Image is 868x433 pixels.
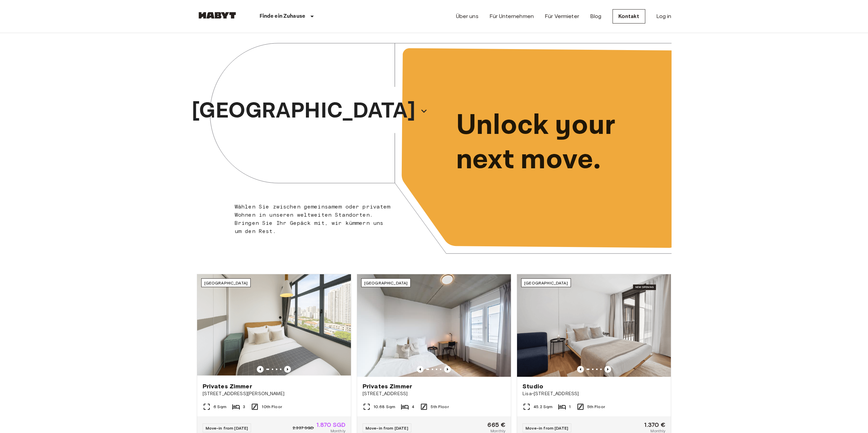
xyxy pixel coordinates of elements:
[590,12,602,20] a: Blog
[417,366,424,373] button: Previous image
[203,382,252,390] span: Privates Zimmer
[293,425,314,431] span: 2.337 SGD
[363,390,505,397] span: [STREET_ADDRESS]
[363,382,412,390] span: Privates Zimmer
[214,404,227,410] span: 6 Sqm
[197,274,351,377] img: Marketing picture of unit SG-01-116-001-02
[262,404,282,410] span: 10th Floor
[545,12,579,20] a: Für Vermieter
[431,404,448,410] span: 5th Floor
[444,366,451,373] button: Previous image
[644,422,665,428] span: 1.370 €
[587,404,605,410] span: 5th Floor
[373,404,395,410] span: 10.68 Sqm
[523,382,543,390] span: Studio
[456,12,479,20] a: Über uns
[533,404,553,410] span: 45.2 Sqm
[656,12,672,20] a: Log in
[364,280,408,285] span: [GEOGRAPHIC_DATA]
[192,95,415,127] p: [GEOGRAPHIC_DATA]
[412,404,414,410] span: 4
[203,390,345,397] span: [STREET_ADDRESS][PERSON_NAME]
[366,426,408,431] span: Move-in from [DATE]
[569,404,571,410] span: 1
[235,203,391,235] p: Wählen Sie zwischen gemeinsamem oder privatem Wohnen in unseren weltweiten Standorten. Bringen Si...
[526,426,568,431] span: Move-in from [DATE]
[487,422,505,428] span: 665 €
[284,366,291,373] button: Previous image
[577,366,584,373] button: Previous image
[489,12,534,20] a: Für Unternehmen
[189,93,430,129] button: [GEOGRAPHIC_DATA]
[613,9,645,24] a: Kontakt
[523,390,665,397] span: Lisa-[STREET_ADDRESS]
[197,12,238,19] img: Habyt
[357,274,511,377] img: Marketing picture of unit DE-04-037-026-03Q
[317,422,345,428] span: 1.870 SGD
[243,404,245,410] span: 3
[524,280,568,285] span: [GEOGRAPHIC_DATA]
[260,12,306,20] p: Finde ein Zuhause
[257,366,264,373] button: Previous image
[204,280,248,285] span: [GEOGRAPHIC_DATA]
[604,366,611,373] button: Previous image
[517,274,671,377] img: Marketing picture of unit DE-01-489-503-001
[456,108,661,177] p: Unlock your next move.
[206,426,248,431] span: Move-in from [DATE]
